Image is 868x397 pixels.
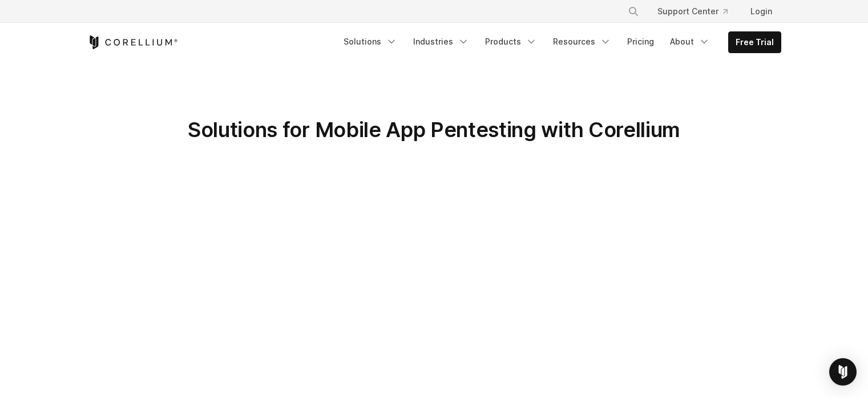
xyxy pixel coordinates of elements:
button: Search [623,1,644,22]
a: About [663,31,717,52]
a: Support Center [648,1,737,22]
a: Free Trial [729,32,781,53]
span: Solutions for Mobile App Pentesting with Corellium [188,117,680,142]
a: Solutions [337,31,404,52]
a: Products [478,31,544,52]
div: Navigation Menu [614,1,781,22]
a: Industries [406,31,476,52]
a: Pricing [620,31,661,52]
div: Navigation Menu [337,31,781,53]
a: Resources [546,31,618,52]
a: Login [741,1,781,22]
a: Corellium Home [87,35,178,49]
div: Open Intercom Messenger [829,358,857,386]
